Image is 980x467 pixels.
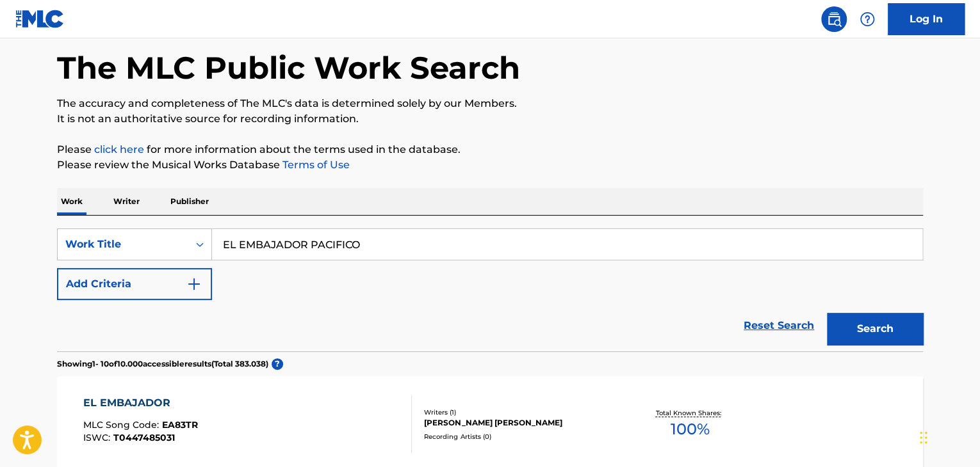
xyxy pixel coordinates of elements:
[57,49,520,87] h1: The MLC Public Work Search
[827,313,923,345] button: Search
[57,157,923,173] p: Please review the Musical Works Database
[670,418,709,441] span: 100 %
[15,10,65,28] img: MLC Logo
[57,188,86,215] p: Work
[110,188,143,215] p: Writer
[57,268,212,300] button: Add Criteria
[424,417,617,429] div: [PERSON_NAME] [PERSON_NAME]
[57,111,923,127] p: It is not an authoritative source for recording information.
[65,237,181,252] div: Work Title
[113,432,175,443] span: T0447485031
[888,3,965,35] a: Log In
[94,143,144,155] a: click here
[826,12,842,27] img: search
[424,432,617,441] div: Recording Artists ( 0 )
[83,432,113,443] span: ISWC :
[57,358,268,370] p: Showing 1 - 10 of 10.000 accessible results (Total 383.038 )
[186,276,202,292] img: 9d2ae6d4665cec9f34b9.svg
[167,188,213,215] p: Publisher
[83,395,198,411] div: EL EMBAJADOR
[655,408,724,418] p: Total Known Shares:
[854,6,880,32] div: Help
[920,418,927,457] div: Arrastrar
[280,159,350,171] a: Terms of Use
[424,408,617,417] div: Writers ( 1 )
[860,12,875,27] img: help
[83,419,162,431] span: MLC Song Code :
[737,312,821,340] a: Reset Search
[821,6,847,32] a: Public Search
[57,142,923,157] p: Please for more information about the terms used in the database.
[162,419,198,431] span: EA83TR
[57,228,923,351] form: Search Form
[272,358,283,370] span: ?
[916,406,980,467] div: Widget de chat
[916,406,980,467] iframe: Chat Widget
[57,96,923,111] p: The accuracy and completeness of The MLC's data is determined solely by our Members.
